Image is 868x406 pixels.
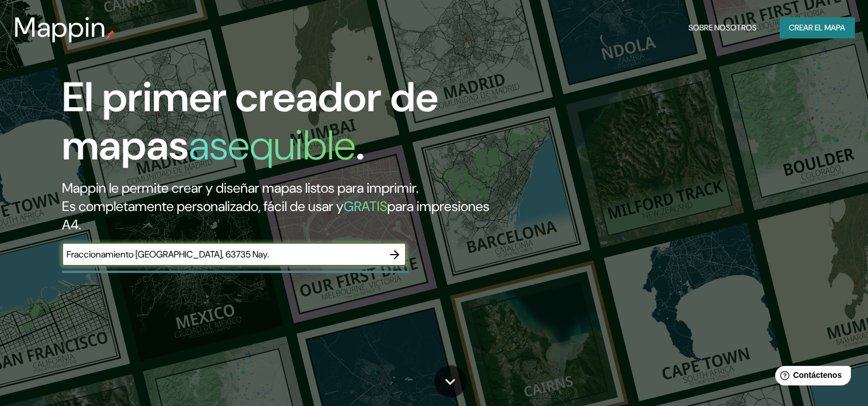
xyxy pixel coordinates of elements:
input: Elige tu lugar favorito [62,248,383,261]
button: Sobre nosotros [684,17,761,38]
button: Crear el mapa [780,17,854,38]
iframe: Help widget launcher [766,361,855,393]
font: Sobre nosotros [688,21,757,35]
h3: Mappin [14,11,106,44]
font: Crear el mapa [789,21,845,35]
h1: El primer creador de mapas . [62,73,496,179]
h2: Mappin le permite crear y diseñar mapas listos para imprimir. Es completamente personalizado, fác... [62,179,496,234]
h1: asequible [189,119,356,172]
h5: GRATIS [344,197,387,215]
img: mappin-pin [106,30,115,39]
